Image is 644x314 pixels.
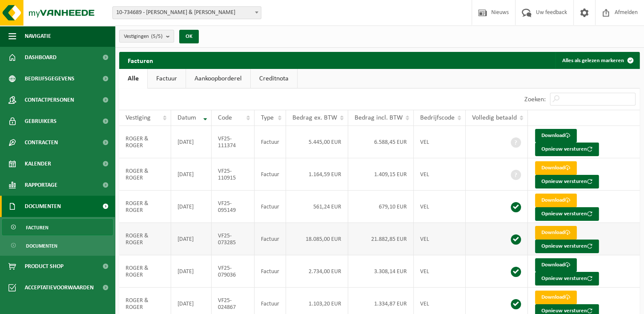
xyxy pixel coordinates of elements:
td: Factuur [255,223,286,255]
td: VEL [414,223,466,255]
td: VEL [414,191,466,223]
span: Vestiging [126,114,151,121]
a: Documenten [2,237,113,254]
button: OK [179,30,199,43]
button: Vestigingen(5/5) [119,30,174,43]
span: Contracten [25,132,58,153]
span: Bedrag incl. BTW [355,114,403,121]
td: VF25-111374 [212,126,255,158]
span: Bedrijfscode [420,114,455,121]
td: ROGER & ROGER [119,158,171,191]
td: 1.164,59 EUR [286,158,348,191]
button: Opnieuw versturen [535,272,599,285]
a: Download [535,129,577,143]
span: Navigatie [25,26,51,47]
span: Facturen [26,220,49,236]
td: 6.588,45 EUR [348,126,414,158]
td: Factuur [255,191,286,223]
td: VF25-079036 [212,255,255,288]
td: [DATE] [171,223,211,255]
span: 10-734689 - ROGER & ROGER - MOUSCRON [113,7,261,19]
td: 3.308,14 EUR [348,255,414,288]
span: Kalender [25,153,51,174]
a: Aankoopborderel [186,69,250,88]
td: Factuur [255,126,286,158]
td: VEL [414,158,466,191]
td: Factuur [255,255,286,288]
span: Bedrijfsgegevens [25,68,74,89]
a: Download [535,258,577,272]
a: Facturen [2,219,113,235]
span: Vestigingen [124,30,163,43]
count: (5/5) [151,34,163,39]
span: Documenten [26,238,57,254]
td: 2.734,00 EUR [286,255,348,288]
button: Opnieuw versturen [535,175,599,188]
td: [DATE] [171,255,211,288]
td: [DATE] [171,191,211,223]
span: Bedrag ex. BTW [292,114,337,121]
a: Download [535,161,577,175]
td: 1.409,15 EUR [348,158,414,191]
td: VEL [414,255,466,288]
td: VF25-073285 [212,223,255,255]
td: ROGER & ROGER [119,126,171,158]
td: 21.882,85 EUR [348,223,414,255]
span: Type [261,114,274,121]
a: Alle [119,69,147,88]
span: Volledig betaald [472,114,517,121]
span: Dashboard [25,47,57,68]
span: Gebruikers [25,111,57,132]
span: Acceptatievoorwaarden [25,277,94,298]
a: Factuur [148,69,186,88]
a: Download [535,194,577,207]
td: 561,24 EUR [286,191,348,223]
button: Alles als gelezen markeren [555,52,639,69]
span: Contactpersonen [25,89,74,111]
span: 10-734689 - ROGER & ROGER - MOUSCRON [112,6,261,19]
a: Creditnota [251,69,297,88]
td: 18.085,00 EUR [286,223,348,255]
td: VF25-095149 [212,191,255,223]
td: [DATE] [171,126,211,158]
span: Datum [177,114,196,121]
td: Factuur [255,158,286,191]
td: VF25-110915 [212,158,255,191]
td: 5.445,00 EUR [286,126,348,158]
td: ROGER & ROGER [119,191,171,223]
button: Opnieuw versturen [535,207,599,221]
span: Product Shop [25,256,63,277]
td: [DATE] [171,158,211,191]
span: Rapportage [25,174,57,196]
td: 679,10 EUR [348,191,414,223]
button: Opnieuw versturen [535,143,599,156]
td: VEL [414,126,466,158]
a: Download [535,226,577,240]
td: ROGER & ROGER [119,255,171,288]
span: Documenten [25,196,61,217]
h2: Facturen [119,52,162,69]
span: Code [218,114,232,121]
td: ROGER & ROGER [119,223,171,255]
button: Opnieuw versturen [535,240,599,253]
a: Download [535,291,577,304]
label: Zoeken: [524,96,546,103]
